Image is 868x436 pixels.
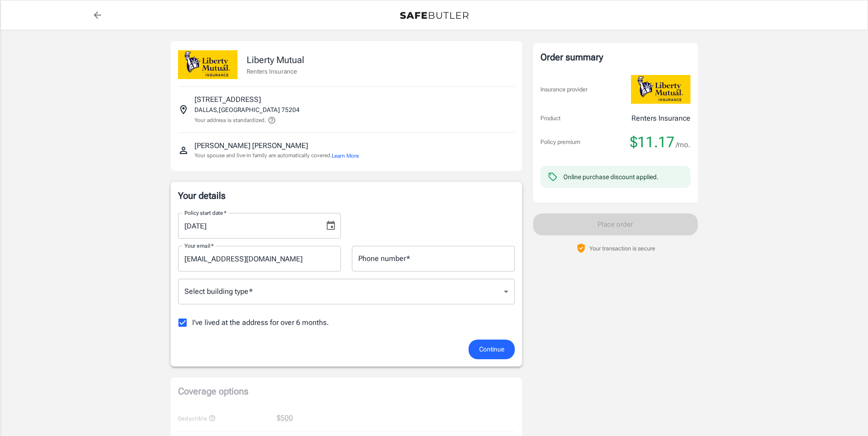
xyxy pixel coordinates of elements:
[178,213,318,239] input: MM/DD/YYYY
[630,133,674,151] span: $11.17
[184,209,226,217] label: Policy start date
[194,140,308,151] p: [PERSON_NAME] [PERSON_NAME]
[469,340,515,359] button: Continue
[192,317,329,328] span: I've lived at the address for over 6 months.
[322,217,340,235] button: Choose date, selected date is Oct 16, 2025
[178,104,189,115] svg: Insured address
[540,138,580,147] p: Policy premium
[184,242,214,250] label: Your email
[563,172,658,181] div: Online purchase discount applied.
[332,152,359,160] button: Learn More
[178,246,341,271] input: Enter email
[400,12,469,19] img: Back to quotes
[194,151,359,160] p: Your spouse and live-in family are automatically covered.
[540,114,561,123] p: Product
[178,145,189,156] svg: Insured person
[631,113,690,124] p: Renters Insurance
[479,344,504,355] span: Continue
[589,244,655,253] p: Your transaction is secure
[676,138,690,151] span: /mo.
[247,53,304,67] p: Liberty Mutual
[194,94,261,105] p: [STREET_ADDRESS]
[540,50,690,64] div: Order summary
[540,85,588,94] p: Insurance provider
[88,6,107,24] a: back to quotes
[178,189,515,202] p: Your details
[352,246,515,271] input: Enter number
[247,67,304,76] p: Renters Insurance
[178,50,237,79] img: Liberty Mutual
[631,75,690,104] img: Liberty Mutual
[194,105,300,114] p: DALLAS , [GEOGRAPHIC_DATA] 75204
[194,116,266,124] p: Your address is standardized.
